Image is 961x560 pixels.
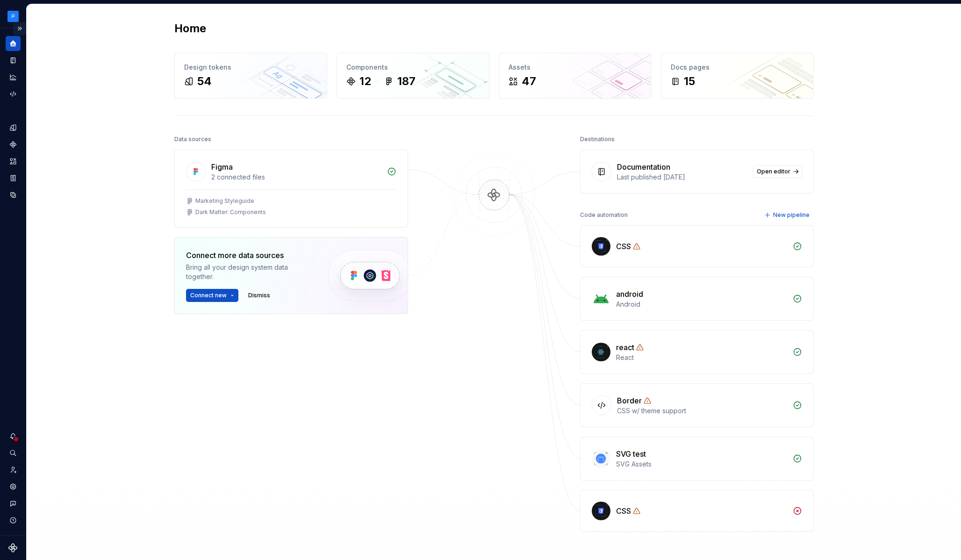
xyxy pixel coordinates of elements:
div: android [616,288,643,300]
div: React [616,353,787,362]
a: Code automation [6,86,21,101]
button: Connect new [186,289,238,302]
div: Dark Matter: Components [195,208,266,216]
a: Assets47 [499,53,652,99]
div: Marketing Styleguide [195,197,254,205]
a: Docs pages15 [661,53,814,99]
a: Settings [6,479,21,494]
div: 12 [359,74,371,89]
span: Open editor [757,168,790,175]
button: Expand sidebar [13,22,26,35]
button: Search ⌘K [6,445,21,460]
button: Contact support [6,496,21,511]
div: CSS [616,505,631,517]
img: c97f65f9-ff88-476c-bb7c-05e86b525b5e.png [7,11,19,22]
div: CSS [616,241,631,252]
div: 47 [522,74,536,89]
div: 54 [197,74,212,89]
a: Open editor [753,165,802,178]
div: Android [616,300,787,309]
a: Design tokens54 [174,53,327,99]
div: Bring all your design system data together. [186,263,312,281]
span: Connect new [190,292,227,299]
div: Destinations [580,133,615,146]
a: Documentation [6,53,21,68]
h2: Home [174,21,206,36]
div: Design tokens [184,63,317,72]
div: Connect more data sources [186,250,312,261]
div: Code automation [580,208,628,222]
div: SVG Assets [616,459,787,469]
svg: Supernova Logo [8,543,18,553]
a: Components [6,137,21,152]
div: Border [617,395,642,406]
button: Notifications [6,429,21,444]
div: SVG test [616,448,646,459]
div: Assets [509,63,642,72]
a: Invite team [6,462,21,477]
a: Assets [6,154,21,169]
a: Home [6,36,21,51]
a: Design tokens [6,120,21,135]
a: Figma2 connected filesMarketing StyleguideDark Matter: Components [174,150,408,228]
div: 15 [684,74,695,89]
div: Docs pages [671,63,804,72]
a: Storybook stories [6,171,21,186]
a: Analytics [6,70,21,85]
div: Data sources [174,133,211,146]
button: Dismiss [244,289,274,302]
div: 187 [397,74,416,89]
a: Components12187 [337,53,489,99]
div: react [616,342,634,353]
div: Documentation [617,161,670,172]
span: Dismiss [248,292,270,299]
span: New pipeline [773,211,810,219]
button: New pipeline [761,208,814,222]
a: Data sources [6,187,21,202]
div: Last published [DATE] [617,172,747,182]
div: 2 connected files [211,172,381,182]
div: Components [346,63,480,72]
div: Figma [211,161,233,172]
div: CSS w/ theme support [617,406,787,416]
